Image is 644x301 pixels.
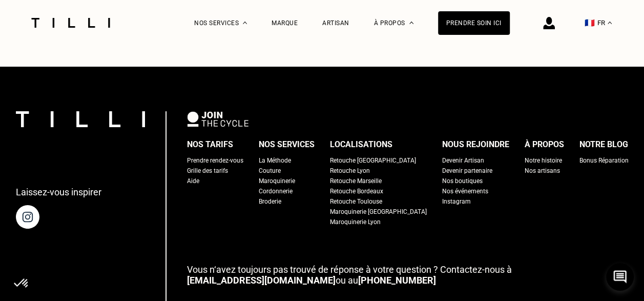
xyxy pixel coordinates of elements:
[187,111,248,127] img: logo Join The Cycle
[442,176,483,186] a: Nos boutiques
[243,22,247,24] img: Menu déroulant
[187,275,336,286] a: [EMAIL_ADDRESS][DOMAIN_NAME]
[585,18,595,28] span: 🇫🇷
[187,176,199,186] a: Aide
[543,17,555,29] img: icône connexion
[525,166,560,176] a: Nos artisans
[442,196,471,207] a: Instagram
[259,176,295,186] a: Maroquinerie
[579,137,628,152] div: Notre blog
[16,111,145,127] img: logo Tilli
[259,186,293,196] a: Cordonnerie
[187,264,512,275] span: Vous n‘avez toujours pas trouvé de réponse à votre question ? Contactez-nous à
[608,22,612,24] img: menu déroulant
[187,166,228,176] a: Grille des tarifs
[322,19,349,27] a: Artisan
[330,196,382,207] a: Retouche Toulouse
[442,155,484,166] a: Devenir Artisan
[259,196,281,207] a: Broderie
[409,22,413,24] img: Menu déroulant à propos
[442,186,488,196] a: Nos événements
[442,166,492,176] a: Devenir partenaire
[259,155,291,166] a: La Méthode
[330,155,416,166] a: Retouche [GEOGRAPHIC_DATA]
[187,264,629,286] p: ou au
[330,207,427,217] a: Maroquinerie [GEOGRAPHIC_DATA]
[525,155,562,166] a: Notre histoire
[442,137,509,152] div: Nous rejoindre
[187,137,233,152] div: Nos tarifs
[16,205,39,229] img: page instagram de Tilli une retoucherie à domicile
[259,166,281,176] a: Couture
[330,137,392,152] div: Localisations
[330,217,381,227] a: Maroquinerie Lyon
[438,11,510,35] a: Prendre soin ici
[16,187,101,197] p: Laissez-vous inspirer
[579,155,629,166] a: Bonus Réparation
[330,176,382,186] a: Retouche Marseille
[330,166,370,176] a: Retouche Lyon
[259,137,315,152] div: Nos services
[330,186,383,196] a: Retouche Bordeaux
[358,275,436,286] a: [PHONE_NUMBER]
[28,18,114,28] img: Logo du service de couturière Tilli
[272,19,298,27] a: Marque
[525,137,564,152] div: À propos
[187,155,243,166] a: Prendre rendez-vous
